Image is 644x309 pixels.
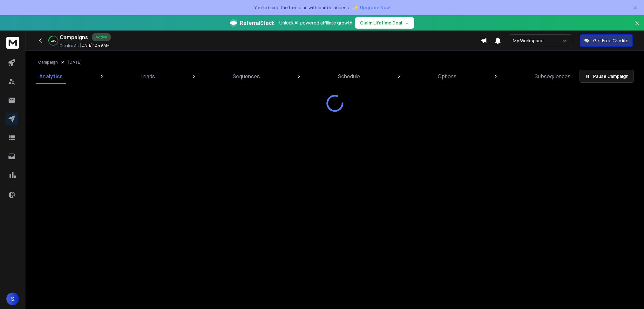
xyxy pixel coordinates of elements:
span: ReferralStack [240,19,274,27]
p: My Workspace [513,38,546,44]
a: Subsequences [531,69,574,84]
p: Created At: [60,43,79,48]
p: Subsequences [535,72,571,80]
p: You're using the free plan with limited access [254,4,349,11]
a: Options [434,69,460,84]
span: → [405,20,409,26]
p: Leads [141,72,155,80]
button: Get Free Credits [580,34,633,47]
p: Sequences [233,72,260,80]
button: Close banner [633,19,641,34]
button: S [6,292,19,305]
p: Schedule [338,72,360,80]
button: Campaign [38,60,58,65]
button: Pause Campaign [580,70,634,83]
p: Analytics [39,72,63,80]
span: ✨ [352,3,359,12]
p: Options [438,72,457,80]
a: Leads [137,69,159,84]
div: Active [92,33,111,41]
a: Schedule [334,69,364,84]
button: Claim Lifetime Deal→ [355,17,414,29]
p: [DATE] 12:49 AM [80,43,110,48]
a: Sequences [229,69,264,84]
button: ✨Upgrade Now [352,1,390,14]
p: [DATE] [68,60,82,65]
p: Unlock AI-powered affiliate growth [279,20,352,26]
p: 22 % [51,39,56,43]
h1: Campaigns [60,33,88,41]
span: Upgrade Now [360,4,390,11]
p: Get Free Credits [593,38,628,44]
a: Analytics [36,69,66,84]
